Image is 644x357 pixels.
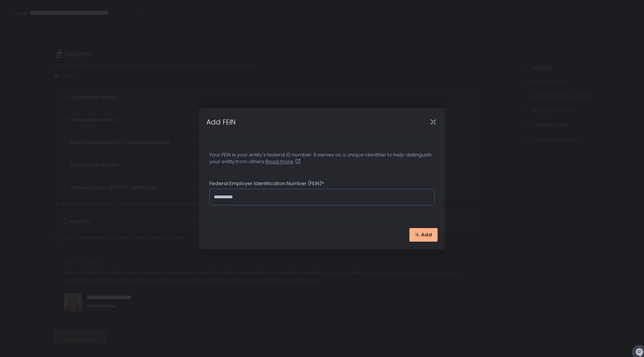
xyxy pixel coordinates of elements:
span: Federal Employer Identification Number (FEIN)* [209,180,324,187]
h1: Add FEIN [206,117,235,127]
button: Add [409,228,438,242]
div: Close [421,118,445,126]
span: Add [421,231,432,238]
span: Your FEIN is your entity's federal ID number. It serves as a unique identifier to help distinguis... [209,151,432,165]
a: Read more [266,158,302,165]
